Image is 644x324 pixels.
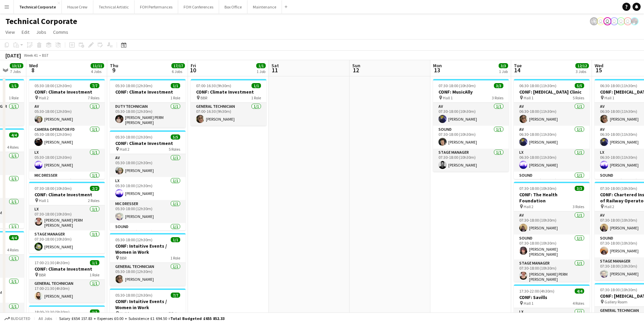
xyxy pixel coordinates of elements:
span: 4 Roles [7,247,19,252]
span: 06:30-18:00 (11h30m) [600,83,637,88]
span: 11 [270,66,279,74]
span: Hall 1 [120,311,129,316]
span: 1/1 [171,83,180,88]
app-card-role: AV1/105:30-18:00 (12h30m)[PERSON_NAME] [29,103,105,126]
a: Edit [19,28,32,36]
span: 10 [190,66,196,74]
app-card-role: General Technician1/107:00-16:30 (9h30m)[PERSON_NAME] [191,103,266,126]
span: 05:30-18:00 (12h30m) [115,237,152,242]
span: Week 41 [22,53,39,58]
span: 5 Roles [169,147,180,152]
span: 7/7 [171,293,180,298]
span: 13/13 [10,63,23,68]
app-card-role: AV1/107:30-18:00 (10h30m)[PERSON_NAME] [433,103,509,126]
span: 12 [351,66,360,74]
span: Hall 2 [39,95,49,100]
app-job-card: 06:30-18:00 (11h30m)5/5CONF: [MEDICAL_DATA] Clinic Hall 15 RolesAV1/106:30-18:00 (11h30m)[PERSON_... [514,79,590,179]
div: BST [42,53,49,58]
span: BBR [120,255,126,260]
span: 3 Roles [492,95,503,100]
span: 17/17 [171,63,185,68]
span: Sat [271,63,279,69]
span: 07:30-18:00 (10h30m) [34,186,72,191]
app-card-role: LX1/105:30-18:00 (12h30m)[PERSON_NAME] [110,177,186,200]
span: View [5,29,15,35]
app-card-role: Sound1/106:30-18:00 (11h30m) [514,172,590,197]
h3: CONF: [MEDICAL_DATA] Clinic [514,89,590,95]
span: Wed [595,63,603,69]
app-user-avatar: Liveforce Admin [617,17,625,25]
span: Hall 2 [524,204,533,209]
app-card-role: LX1/105:30-18:00 (12h30m)[PERSON_NAME] [29,149,105,172]
h3: CONF: Intuitive Events / Women in Work [110,298,186,310]
span: 8 [28,66,38,74]
button: FOH Performances [135,0,178,14]
span: Total Budgeted £655 852.33 [170,316,224,321]
app-card-role: AV1/107:30-18:00 (10h30m)[PERSON_NAME] [514,211,590,234]
span: 3/3 [499,63,508,68]
div: 05:30-18:00 (12h30m)7/7CONF: Climate Investment Hall 27 RolesAV1/105:30-18:00 (12h30m)[PERSON_NAM... [29,79,105,179]
app-card-role: LX1/106:30-18:00 (11h30m)[PERSON_NAME] [514,149,590,172]
span: 1/1 [256,63,266,68]
span: Gallery Room [604,299,627,304]
span: 4 Roles [7,145,19,150]
app-user-avatar: Zubair PERM Dhalla [630,17,639,25]
span: Hall 2 [604,204,614,209]
a: Comms [50,28,71,36]
span: Jobs [36,29,46,35]
span: 4 Roles [573,301,584,306]
span: 1 Role [251,95,261,100]
span: 5/5 [575,83,584,88]
span: 3 Roles [573,204,584,209]
app-user-avatar: Liveforce Admin [610,17,618,25]
app-card-role: AV1/106:30-18:00 (11h30m)[PERSON_NAME] [514,103,590,126]
button: Technical Artistic [93,0,135,14]
span: 1 Role [170,95,180,100]
span: 9 [109,66,118,74]
span: 1 Role [9,95,19,100]
span: 7/7 [90,83,99,88]
a: Jobs [33,28,49,36]
app-card-role: Stage Manager1/107:30-18:00 (10h30m)[PERSON_NAME] [29,230,105,253]
div: [DATE] [5,52,21,59]
span: 07:30-18:00 (10h30m) [438,83,476,88]
div: 07:00-16:30 (9h30m)1/1CONF: Climate Investment BBR1 RoleGeneral Technician1/107:00-16:30 (9h30m)[... [191,79,266,126]
div: 7 Jobs [10,69,23,74]
div: 1 Job [499,69,508,74]
span: 2 Roles [88,198,99,203]
app-job-card: 17:00-21:30 (4h30m)1/1CONF: Climate Investment BBR1 RoleGeneral Technician1/117:00-21:30 (4h30m)[... [29,256,105,303]
app-card-role: Camera Operator FD1/105:30-18:00 (12h30m)[PERSON_NAME] [29,126,105,149]
div: 05:30-18:00 (12h30m)1/1CONF: Intuitive Events / Women in Work BBR1 RoleGeneral Technician1/105:30... [110,233,186,286]
button: House Crew [62,0,93,14]
span: All jobs [37,316,53,321]
button: Technical Corporate [14,0,62,14]
span: Budgeted [11,316,30,321]
span: 06:30-18:00 (11h30m) [519,83,556,88]
app-user-avatar: Liveforce Admin [603,17,612,25]
h3: CONF: Climate Investment [29,89,105,95]
app-user-avatar: Liveforce Admin [624,17,632,25]
app-user-avatar: Visitor Services [597,17,605,25]
span: 5/5 [171,134,180,140]
div: 05:30-18:00 (12h30m)5/5CONF: Climate Investment Hall 25 RolesAV1/105:30-18:00 (12h30m)[PERSON_NAM... [110,130,186,230]
h3: CONF: MusicAlly [433,89,509,95]
div: Salary £654 157.83 + Expenses £0.00 + Subsistence £1 694.50 = [59,316,224,321]
app-user-avatar: Krisztian PERM Vass [590,17,598,25]
app-card-role: Sound1/107:30-18:00 (10h30m)[PERSON_NAME] [433,126,509,149]
span: 1/1 [90,309,99,315]
span: 07:30-18:00 (10h30m) [519,186,556,191]
h3: CONF: Intuitive Events / Women in Work [110,243,186,255]
span: 07:00-16:30 (9h30m) [196,83,231,88]
span: Hall 1 [524,95,533,100]
h3: CONF: Savills [514,294,590,300]
span: Thu [110,63,118,69]
app-card-role: AV1/106:30-18:00 (11h30m)[PERSON_NAME] [514,126,590,149]
div: 6 Jobs [172,69,185,74]
app-job-card: 07:30-18:00 (10h30m)3/3CONF: The Health Foundation Hall 23 RolesAV1/107:30-18:00 (10h30m)[PERSON_... [514,182,590,282]
span: Wed [29,63,38,69]
span: 17:30-22:00 (4h30m) [519,289,554,294]
app-card-role: AV1/105:30-18:00 (12h30m)[PERSON_NAME] [110,154,186,177]
app-card-role: LX1/107:30-18:00 (10h30m)[PERSON_NAME] PERM [PERSON_NAME] [29,205,105,230]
